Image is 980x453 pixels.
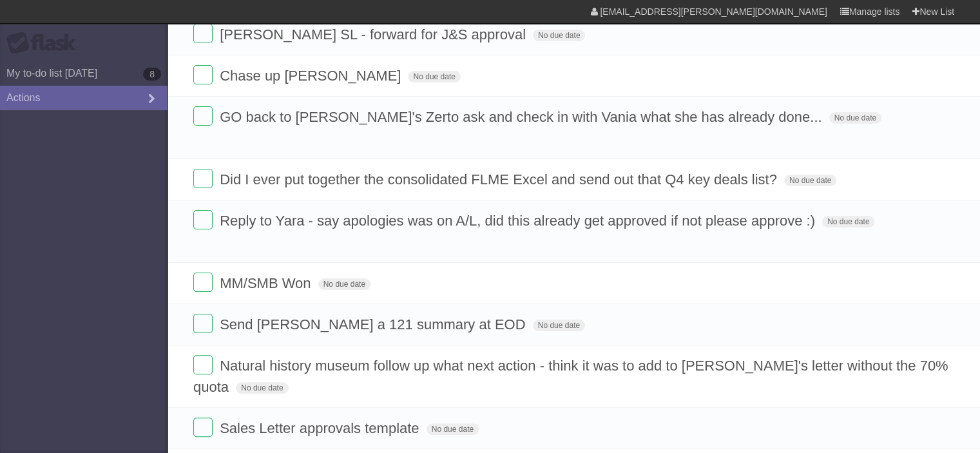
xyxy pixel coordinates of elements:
[220,109,825,125] span: GO back to [PERSON_NAME]'s Zerto ask and check in with Vania what she has already done...
[427,423,479,435] span: No due date
[408,71,460,82] span: No due date
[6,32,84,55] div: Flask
[220,68,404,84] span: Chase up [PERSON_NAME]
[236,382,288,394] span: No due date
[193,358,948,395] span: Natural history museum follow up what next action - think it was to add to [PERSON_NAME]'s letter...
[220,213,818,229] span: Reply to Yara - say apologies was on A/L, did this already get approved if not please approve :)
[193,273,213,292] label: Done
[220,420,422,436] span: Sales Letter approvals template
[318,278,370,290] span: No due date
[193,24,213,43] label: Done
[822,216,874,227] span: No due date
[193,210,213,229] label: Done
[220,26,529,43] span: [PERSON_NAME] SL - forward for J&S approval
[193,355,213,374] label: Done
[533,320,585,331] span: No due date
[143,68,161,81] b: 8
[193,106,213,126] label: Done
[829,112,881,124] span: No due date
[193,314,213,333] label: Done
[220,316,528,333] span: Send [PERSON_NAME] a 121 summary at EOD
[220,171,780,188] span: Did I ever put together the consolidated FLME Excel and send out that Q4 key deals list?
[193,65,213,84] label: Done
[193,169,213,188] label: Done
[220,275,314,291] span: MM/SMB Won
[533,30,585,41] span: No due date
[784,175,836,186] span: No due date
[193,418,213,437] label: Done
